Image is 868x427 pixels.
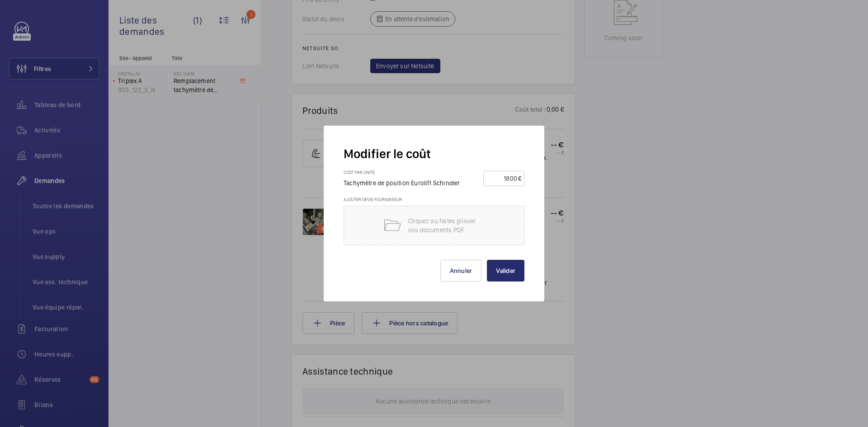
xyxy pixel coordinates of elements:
p: Cliquez ou faites glisser vos documents PDF [408,216,485,235]
button: Annuler [440,260,482,282]
input: -- [486,171,518,186]
div: € [518,174,521,183]
h3: Ajouter devis fournisseur [344,197,524,206]
h3: Coût par unité [344,169,469,178]
h2: Modifier le coût [344,145,524,162]
span: Tachymètre de position Eurolift Schindler [344,179,460,187]
button: Valider [487,260,524,282]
